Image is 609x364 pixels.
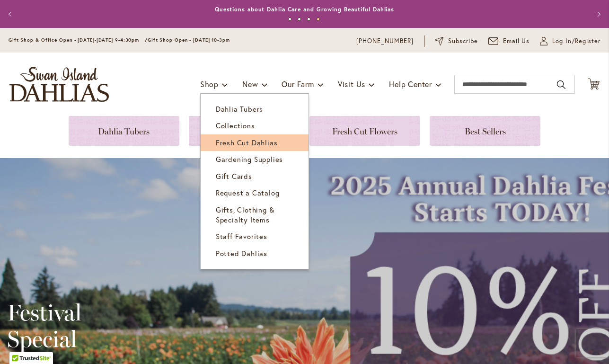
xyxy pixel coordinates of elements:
[488,36,530,46] a: Email Us
[200,79,219,89] span: Shop
[338,79,365,89] span: Visit Us
[540,36,600,46] a: Log In/Register
[307,18,310,21] button: 3 of 4
[298,18,301,21] button: 2 of 4
[216,231,267,241] span: Staff Favorites
[356,36,414,46] a: [PHONE_NUMBER]
[242,79,258,89] span: New
[216,205,275,224] span: Gifts, Clothing & Specialty Items
[216,104,263,114] span: Dahlia Tubers
[435,36,478,46] a: Subscribe
[282,79,314,89] span: Our Farm
[288,18,291,21] button: 1 of 4
[9,37,148,43] span: Gift Shop & Office Open - [DATE]-[DATE] 9-4:30pm /
[9,67,109,102] a: store logo
[7,299,253,352] h2: Festival Special
[216,154,283,164] span: Gardening Supplies
[148,37,230,43] span: Gift Shop Open - [DATE] 10-3pm
[2,5,21,24] button: Previous
[216,138,278,147] span: Fresh Cut Dahlias
[552,36,600,46] span: Log In/Register
[389,79,432,89] span: Help Center
[216,249,267,258] span: Potted Dahlias
[503,36,530,46] span: Email Us
[215,6,394,13] a: Questions about Dahlia Care and Growing Beautiful Dahlias
[216,188,280,197] span: Request a Catalog
[589,5,608,24] button: Next
[201,168,309,185] a: Gift Cards
[448,36,478,46] span: Subscribe
[317,18,320,21] button: 4 of 4
[216,121,255,130] span: Collections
